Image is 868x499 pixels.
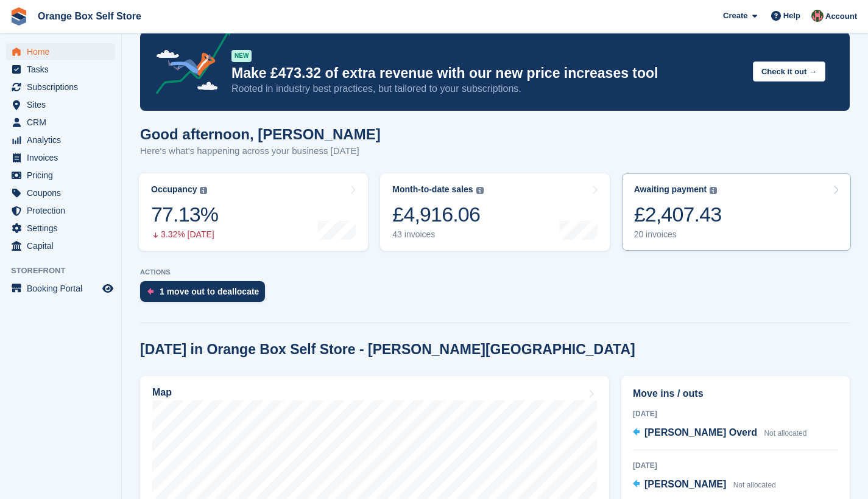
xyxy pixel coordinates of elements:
[27,202,100,219] span: Protection
[27,167,100,184] span: Pricing
[811,10,824,22] img: David Clark
[160,287,259,296] div: 1 move out to deallocate
[380,173,609,251] a: Month-to-date sales £4,916.06 43 invoices
[151,229,218,240] div: 3.32% [DATE]
[753,61,825,82] button: Check it out →
[146,29,231,99] img: price-adjustments-announcement-icon-8257ccfd72463d97f412b2fc003d46551f7dbcb40ab6d574587a9cd5c0d94...
[231,82,743,96] p: Rooted in industry best practices, but tailored to your subscriptions.
[392,229,483,240] div: 43 invoices
[392,202,483,227] div: £4,916.06
[6,220,115,237] a: menu
[27,79,100,96] span: Subscriptions
[825,10,857,23] span: Account
[6,131,115,148] a: menu
[33,6,146,26] a: Orange Box Self Store
[633,425,806,441] a: [PERSON_NAME] Overd Not allocated
[27,114,100,131] span: CRM
[392,184,473,195] div: Month-to-date sales
[27,61,100,78] span: Tasks
[634,229,722,240] div: 20 invoices
[6,43,115,60] a: menu
[733,481,776,489] span: Not allocated
[139,173,368,251] a: Occupancy 77.13% 3.32% [DATE]
[6,237,115,254] a: menu
[27,96,100,113] span: Sites
[476,187,484,194] img: icon-info-grey-7440780725fd019a000dd9b08b2336e03edf1995a4989e88bcd33f0948082b44.svg
[783,10,800,22] span: Help
[6,184,115,201] a: menu
[151,184,197,195] div: Occupancy
[644,479,726,489] span: [PERSON_NAME]
[633,460,838,471] div: [DATE]
[633,408,838,419] div: [DATE]
[633,477,776,493] a: [PERSON_NAME] Not allocated
[147,288,153,295] img: move_outs_to_deallocate_icon-f764333ba52eb49d3ac5e1228854f67142a1ed5810a6f6cc68b1a99e826820c5.svg
[151,202,218,227] div: 77.13%
[27,131,100,148] span: Analytics
[27,43,100,60] span: Home
[140,281,271,308] a: 1 move out to deallocate
[710,187,717,194] img: icon-info-grey-7440780725fd019a000dd9b08b2336e03edf1995a4989e88bcd33f0948082b44.svg
[634,202,722,227] div: £2,407.43
[723,10,747,22] span: Create
[140,341,635,358] h2: [DATE] in Orange Box Self Store - [PERSON_NAME][GEOGRAPHIC_DATA]
[6,149,115,166] a: menu
[231,65,743,82] p: Make £473.32 of extra revenue with our new price increases tool
[27,220,100,237] span: Settings
[27,280,100,297] span: Booking Portal
[27,149,100,166] span: Invoices
[644,427,757,438] span: [PERSON_NAME] Overd
[152,387,172,398] h2: Map
[101,281,115,296] a: Preview store
[6,202,115,219] a: menu
[140,268,850,276] p: ACTIONS
[6,61,115,78] a: menu
[27,237,100,254] span: Capital
[10,7,28,26] img: stora-icon-8386f47178a22dfd0bd8f6a31ec36ba5ce8667c1dd55bd0f319d3a0aa187defe.svg
[140,126,381,142] h1: Good afternoon, [PERSON_NAME]
[6,167,115,184] a: menu
[140,144,381,158] p: Here's what's happening across your business [DATE]
[764,429,806,438] span: Not allocated
[6,280,115,297] a: menu
[11,265,121,277] span: Storefront
[6,96,115,113] a: menu
[6,114,115,131] a: menu
[6,79,115,96] a: menu
[27,184,100,201] span: Coupons
[200,187,207,194] img: icon-info-grey-7440780725fd019a000dd9b08b2336e03edf1995a4989e88bcd33f0948082b44.svg
[634,184,707,195] div: Awaiting payment
[622,173,851,251] a: Awaiting payment £2,407.43 20 invoices
[231,50,252,62] div: NEW
[633,386,838,401] h2: Move ins / outs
